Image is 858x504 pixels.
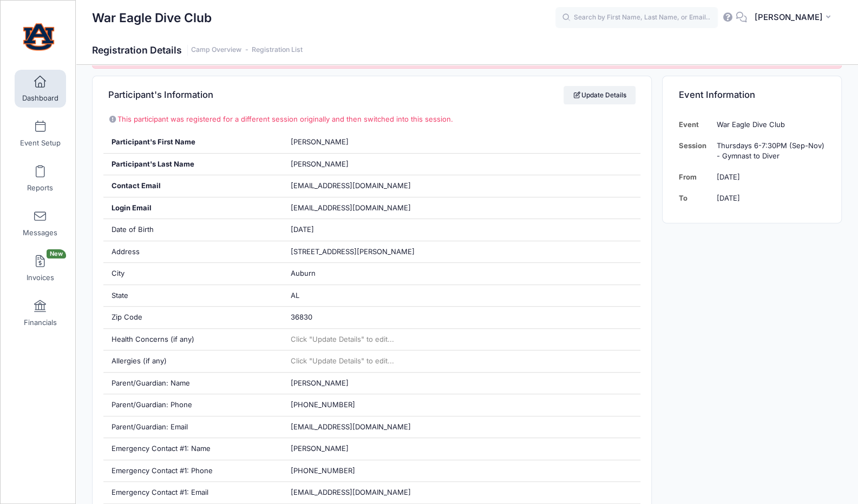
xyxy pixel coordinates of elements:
span: 36830 [290,313,312,321]
td: Session [679,135,712,167]
h4: Event Information [679,79,755,110]
span: [PERSON_NAME] [290,444,348,453]
td: [DATE] [711,188,825,209]
a: Messages [15,204,66,242]
span: [PERSON_NAME] [290,137,348,146]
span: Reports [27,183,53,193]
span: [EMAIL_ADDRESS][DOMAIN_NAME] [290,203,425,214]
span: [DATE] [290,225,313,234]
span: [EMAIL_ADDRESS][DOMAIN_NAME] [290,488,410,496]
td: From [679,167,712,188]
div: City [103,263,283,284]
span: [PHONE_NUMBER] [290,466,355,475]
div: Health Concerns (if any) [103,329,283,350]
img: War Eagle Dive Club [18,17,59,57]
span: [PERSON_NAME] [754,11,822,23]
span: [EMAIL_ADDRESS][DOMAIN_NAME] [290,422,410,431]
td: Thursdays 6-7:30PM (Sep-Nov) - Gymnast to Diver [711,135,825,167]
a: Reports [15,160,66,197]
a: Camp Overview [191,46,241,54]
a: InvoicesNew [15,249,66,287]
span: Messages [23,228,57,237]
input: Search by First Name, Last Name, or Email... [555,7,718,29]
a: Dashboard [15,70,66,108]
span: Click "Update Details" to edit... [290,356,394,365]
div: State [103,285,283,307]
td: War Eagle Dive Club [711,114,825,135]
p: This participant was registered for a different session originally and then switched into this se... [108,114,635,125]
h1: Registration Details [92,44,303,56]
a: Update Details [564,86,636,104]
span: [EMAIL_ADDRESS][DOMAIN_NAME] [290,181,410,190]
span: [PERSON_NAME] [290,160,348,168]
div: Emergency Contact #1: Name [103,438,283,460]
td: Event [679,114,712,135]
a: Event Setup [15,115,66,152]
div: Contact Email [103,175,283,197]
span: Dashboard [22,94,58,103]
a: Financials [15,294,66,332]
span: Event Setup [20,138,61,148]
div: Zip Code [103,307,283,328]
div: Emergency Contact #1: Phone [103,460,283,482]
span: [PHONE_NUMBER] [290,400,355,409]
span: Invoices [27,273,54,282]
div: Login Email [103,197,283,219]
div: Parent/Guardian: Email [103,416,283,438]
span: Click "Update Details" to edit... [290,335,394,343]
div: Date of Birth [103,219,283,241]
div: Parent/Guardian: Phone [103,394,283,416]
div: Address [103,241,283,263]
div: Participant's Last Name [103,154,283,175]
h4: Participant's Information [108,79,213,110]
h1: War Eagle Dive Club [92,5,212,30]
span: [PERSON_NAME] [290,379,348,387]
div: Emergency Contact #1: Email [103,482,283,503]
span: AL [290,291,299,300]
td: To [679,188,712,209]
td: [DATE] [711,167,825,188]
div: Participant's First Name [103,131,283,153]
div: Parent/Guardian: Name [103,373,283,394]
span: Financials [24,318,57,327]
span: New [47,249,66,258]
span: Auburn [290,269,315,277]
button: [PERSON_NAME] [747,5,842,30]
span: [STREET_ADDRESS][PERSON_NAME] [290,247,414,256]
div: Allergies (if any) [103,350,283,372]
a: War Eagle Dive Club [1,11,76,63]
a: Registration List [252,46,303,54]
